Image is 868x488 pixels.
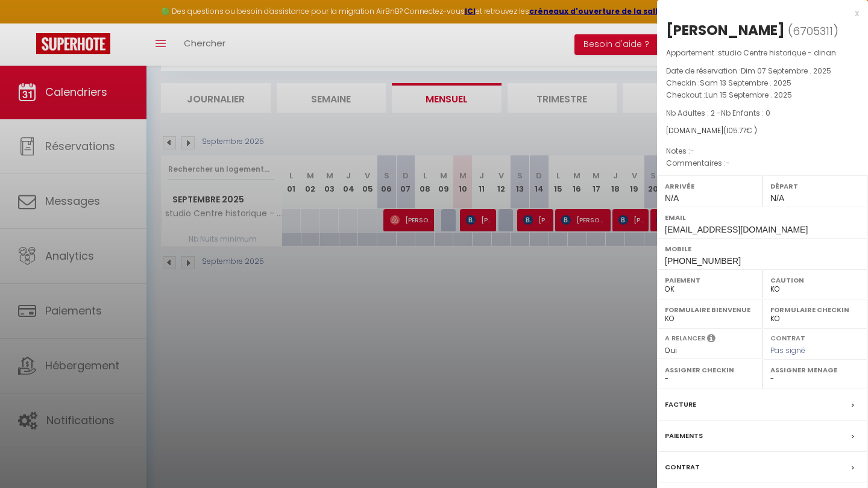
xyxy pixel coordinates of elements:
[718,48,836,58] span: studio Centre historique - dinan
[770,180,860,192] label: Départ
[705,90,792,100] span: Lun 15 Septembre . 2025
[665,256,741,266] span: [PHONE_NUMBER]
[665,333,705,343] label: A relancer
[665,398,696,411] label: Facture
[665,243,860,255] label: Mobile
[666,108,770,118] span: Nb Adultes : 2 -
[770,364,860,376] label: Assigner Menage
[665,461,700,474] label: Contrat
[723,125,757,136] span: ( € )
[657,6,859,20] div: x
[770,345,805,355] span: Pas signé
[665,193,679,203] span: N/A
[726,158,730,168] span: -
[665,225,808,234] span: [EMAIL_ADDRESS][DOMAIN_NAME]
[770,304,860,316] label: Formulaire Checkin
[666,20,785,40] div: [PERSON_NAME]
[666,89,859,101] p: Checkout :
[770,333,805,341] label: Contrat
[665,430,703,442] label: Paiements
[721,108,770,118] span: Nb Enfants : 0
[665,180,755,192] label: Arrivée
[700,78,791,88] span: Sam 13 Septembre . 2025
[666,125,859,137] div: [DOMAIN_NAME]
[788,22,838,39] span: ( )
[665,274,755,286] label: Paiement
[666,157,859,169] p: Commentaires :
[690,146,694,156] span: -
[666,65,859,77] p: Date de réservation :
[10,5,46,41] button: Ouvrir le widget de chat LiveChat
[665,211,860,224] label: Email
[793,23,833,39] span: 6705311
[707,333,715,346] i: Sélectionner OUI si vous souhaiter envoyer les séquences de messages post-checkout
[666,77,859,89] p: Checkin :
[726,125,746,136] span: 105.77
[666,145,859,157] p: Notes :
[770,193,784,203] span: N/A
[666,47,859,59] p: Appartement :
[665,304,755,316] label: Formulaire Bienvenue
[741,66,831,76] span: Dim 07 Septembre . 2025
[665,364,755,376] label: Assigner Checkin
[770,274,860,286] label: Caution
